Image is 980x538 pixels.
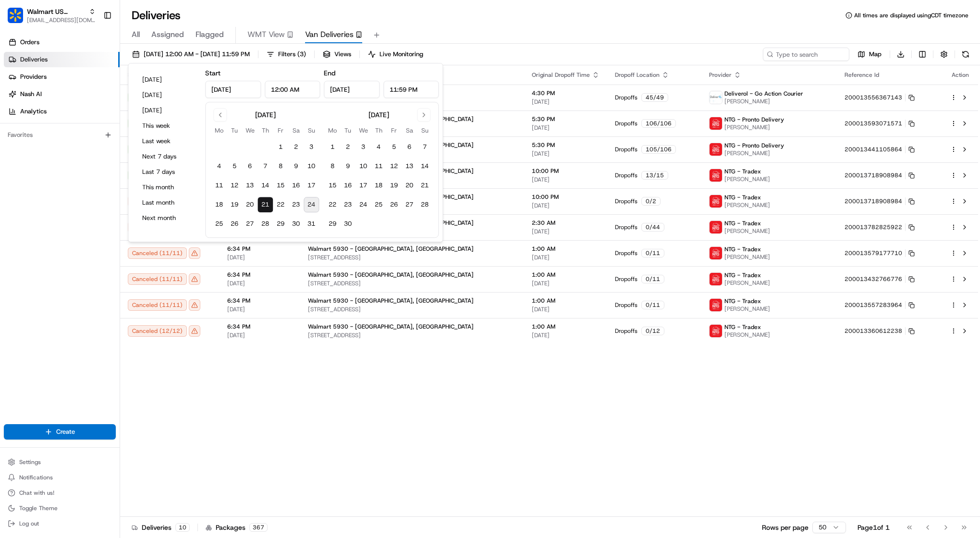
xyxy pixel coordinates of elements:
div: 0 / 2 [641,197,661,206]
button: Refresh [959,48,972,61]
span: [DATE] [227,254,293,261]
img: images [710,195,722,208]
span: [PERSON_NAME] [724,201,770,209]
input: Type to search [763,48,849,61]
div: 45 / 49 [641,93,668,102]
button: 14 [417,159,432,174]
div: We're available if you need us! [33,101,122,109]
h1: Deliveries [132,8,181,23]
th: Sunday [304,125,319,135]
button: Next 7 days [138,150,196,163]
span: Dropoffs [615,171,637,179]
span: Live Monitoring [380,50,423,59]
button: 30 [288,216,304,232]
button: Views [318,48,355,61]
button: 200013441105864 [845,146,915,153]
button: 31 [304,216,319,232]
button: [DATE] [138,88,196,102]
span: [STREET_ADDRESS] [308,306,516,313]
button: 28 [257,216,273,232]
button: 15 [325,178,340,193]
span: Dropoffs [615,249,637,257]
button: 23 [340,197,355,212]
div: 13 / 15 [641,171,668,180]
button: Chat with us! [4,486,116,500]
img: images [710,299,722,311]
span: API Documentation [91,139,154,149]
a: Analytics [4,104,120,119]
span: 1:00 AM [532,245,600,253]
th: Wednesday [355,125,371,135]
img: Walmart US Stores [8,8,23,23]
button: 27 [402,197,417,212]
span: Dropoffs [615,223,637,231]
button: Last month [138,196,196,209]
button: 200013432766776 [845,275,915,283]
button: 22 [273,197,288,212]
button: 11 [211,178,227,193]
span: NTG - Tradex [724,220,761,227]
button: Filters(3) [262,48,310,61]
button: Notifications [4,471,116,484]
button: 8 [325,159,340,174]
img: profile_deliverol_nashtms.png [710,91,722,104]
button: 20 [242,197,257,212]
button: 15 [273,178,288,193]
button: 2 [340,139,355,155]
button: 27 [242,216,257,232]
button: 11 [371,159,386,174]
span: Orders [20,38,39,47]
span: Walmart 5930 - [GEOGRAPHIC_DATA], [GEOGRAPHIC_DATA] [308,297,474,305]
button: Walmart US Stores [27,7,85,16]
th: Thursday [257,125,273,135]
span: Assigned [151,29,184,40]
input: Clear [25,62,159,72]
div: 0 / 44 [641,223,664,232]
button: 3 [355,139,371,155]
input: Time [265,81,320,98]
button: Map [853,48,886,61]
th: Saturday [402,125,417,135]
span: [DATE] [227,331,293,339]
button: 12 [227,178,242,193]
span: [PERSON_NAME] [724,279,770,287]
span: Van Deliveries [305,29,354,40]
span: Deliveries [20,55,48,64]
button: 25 [371,197,386,212]
span: NTG - Tradex [724,245,761,253]
button: 14 [257,178,273,193]
span: 1:00 AM [532,297,600,305]
th: Thursday [371,125,386,135]
img: images [710,117,722,130]
th: Monday [325,125,340,135]
button: 6 [242,159,257,174]
button: 24 [355,197,371,212]
button: 29 [273,216,288,232]
button: 200013718908984 [845,197,915,205]
button: 5 [227,159,242,174]
button: 29 [325,216,340,232]
span: [PERSON_NAME] [724,227,770,235]
button: 12 [386,159,402,174]
span: Walmart 5930 - [GEOGRAPHIC_DATA], [GEOGRAPHIC_DATA] [308,271,474,279]
div: 📗 [10,140,17,148]
span: 4:30 PM [532,89,600,97]
div: 0 / 12 [641,327,664,335]
span: [PERSON_NAME] [724,305,770,313]
div: Favorites [4,127,116,143]
button: 18 [211,197,227,212]
span: Dropoff Location [615,71,660,79]
th: Friday [273,125,288,135]
span: [DATE] [532,306,600,313]
span: Dropoffs [615,197,637,205]
input: Date [324,81,380,98]
span: Dropoffs [615,327,637,335]
span: [DATE] [532,254,600,261]
button: 1 [325,139,340,155]
div: Start new chat [33,92,158,101]
span: NTG - Tradex [724,194,761,201]
span: Dropoffs [615,146,637,153]
div: 105 / 106 [641,145,676,154]
span: Log out [19,520,39,527]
